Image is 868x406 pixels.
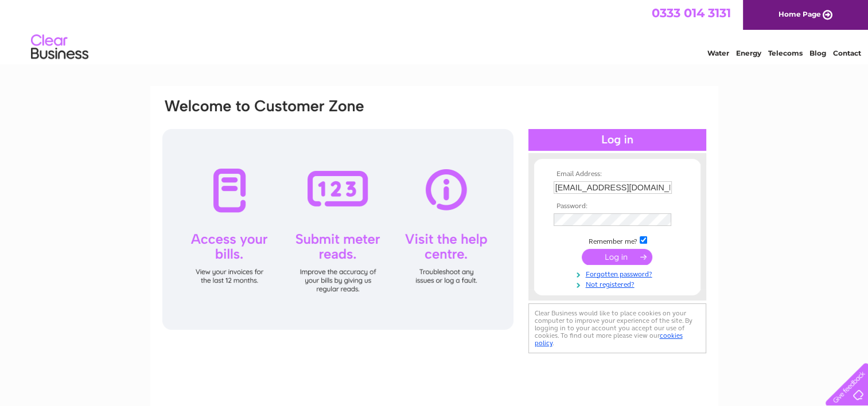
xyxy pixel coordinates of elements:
img: logo.png [30,30,89,65]
a: Forgotten password? [554,268,684,279]
th: Password: [551,202,684,210]
div: Clear Business would like to place cookies on your computer to improve your experience of the sit... [528,303,706,353]
a: Telecoms [768,49,803,57]
a: Blog [809,49,826,57]
input: Submit [582,249,652,265]
a: Contact [833,49,861,57]
div: Clear Business is a trading name of Verastar Limited (registered in [GEOGRAPHIC_DATA] No. 3667643... [164,6,706,56]
a: Not registered? [554,278,684,289]
th: Email Address: [551,170,684,178]
a: 0333 014 3131 [652,6,731,20]
td: Remember me? [551,235,684,246]
a: cookies policy [535,331,683,347]
a: Energy [736,49,761,57]
a: Water [707,49,729,57]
